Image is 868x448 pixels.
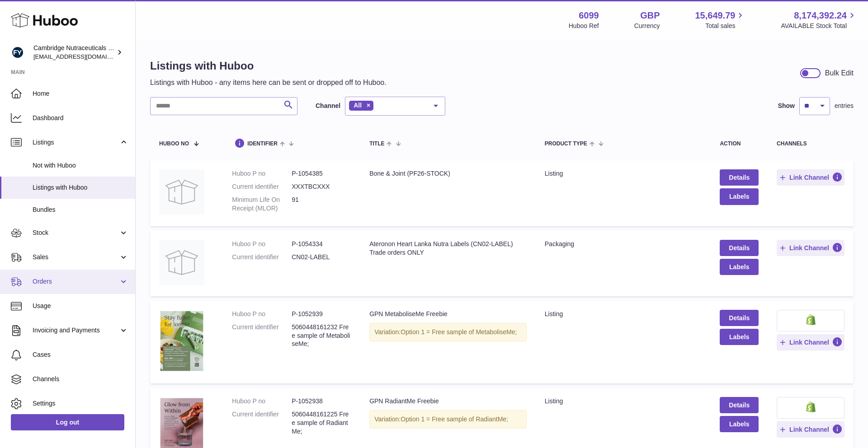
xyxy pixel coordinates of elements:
span: Bundles [33,205,128,214]
span: Usage [33,302,128,310]
span: Dashboard [33,114,128,122]
span: title [369,141,384,147]
dd: P-1052939 [292,310,351,318]
span: Settings [33,399,128,408]
span: Link Channel [789,338,829,346]
span: Total sales [705,22,745,30]
button: Labels [720,259,759,275]
dt: Current identifier [232,182,292,191]
div: GPN MetaboliseMe Freebie [369,310,527,318]
div: GPN RadiantMe Freebie [369,397,527,406]
p: Listings with Huboo - any items here can be sent or dropped off to Huboo. [150,78,387,88]
button: Link Channel [777,421,844,438]
img: Bone & Joint (PF26-STOCK) [159,169,204,215]
span: Home [33,89,128,98]
a: Details [720,397,759,413]
div: listing [545,397,702,406]
span: [EMAIL_ADDRESS][DOMAIN_NAME] [33,53,133,60]
img: Ateronon Heart Lanka Nutra Labels (CN02-LABEL) Trade orders ONLY [159,240,204,285]
div: Bone & Joint (PF26-STOCK) [369,169,527,178]
div: listing [545,310,702,318]
a: 15,649.79 Total sales [695,9,745,30]
dt: Huboo P no [232,397,292,406]
a: Log out [11,414,124,430]
span: All [354,102,362,109]
dt: Huboo P no [232,169,292,178]
label: Channel [316,102,340,110]
dd: P-1054334 [292,240,351,248]
span: Sales [33,253,119,261]
div: Huboo Ref [569,22,599,30]
dt: Current identifier [232,253,292,261]
dt: Huboo P no [232,310,292,318]
strong: 6099 [579,9,599,22]
dt: Huboo P no [232,240,292,248]
div: Variation: [369,410,527,429]
div: listing [545,169,702,178]
button: Labels [720,416,759,432]
a: Details [720,310,759,326]
button: Link Channel [777,240,844,256]
span: Invoicing and Payments [33,326,119,335]
button: Link Channel [777,169,844,186]
dd: 5060448161232 Free sample of MetaboliseMe; [292,323,351,349]
span: Listings with Huboo [33,183,128,192]
button: Labels [720,188,759,205]
span: Product Type [545,141,587,147]
div: Bulk Edit [825,68,854,78]
a: Details [720,169,759,186]
span: Option 1 = Free sample of RadiantMe; [401,415,508,423]
span: Channels [33,375,128,383]
div: packaging [545,240,702,248]
dt: Minimum Life On Receipt (MLOR) [232,196,292,213]
span: identifier [247,141,278,147]
img: shopify-small.png [806,314,816,325]
span: AVAILABLE Stock Total [781,22,857,30]
img: GPN MetaboliseMe Freebie [159,310,204,372]
span: Orders [33,277,119,286]
div: channels [777,141,844,147]
span: Not with Huboo [33,161,128,170]
button: Link Channel [777,334,844,350]
img: shopify-small.png [806,401,816,412]
dd: P-1054385 [292,169,351,178]
a: 8,174,392.24 AVAILABLE Stock Total [781,9,857,30]
dd: XXXTBCXXX [292,182,351,191]
div: action [720,141,759,147]
span: Stock [33,229,119,237]
span: Link Channel [789,173,829,182]
span: Huboo no [159,141,189,147]
button: Labels [720,329,759,345]
span: Link Channel [789,425,829,434]
div: Variation: [369,323,527,341]
span: entries [835,102,854,110]
dd: 5060448161225 Free sample of RadiantMe; [292,410,351,436]
div: Cambridge Nutraceuticals Ltd [33,44,115,61]
img: huboo@camnutra.com [11,46,24,59]
a: Details [720,240,759,256]
span: 8,174,392.24 [794,9,847,22]
label: Show [778,102,795,110]
strong: GBP [640,9,660,22]
span: Listings [33,138,119,147]
span: Option 1 = Free sample of MetaboliseMe; [401,328,517,336]
dt: Current identifier [232,410,292,436]
div: Currency [634,22,660,30]
dd: CN02-LABEL [292,253,351,261]
dd: P-1052938 [292,397,351,406]
div: Ateronon Heart Lanka Nutra Labels (CN02-LABEL) Trade orders ONLY [369,240,527,257]
span: Cases [33,350,128,359]
span: 15,649.79 [695,9,735,22]
span: Link Channel [789,244,829,252]
dt: Current identifier [232,323,292,349]
h1: Listings with Huboo [150,59,387,73]
dd: 91 [292,196,351,213]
